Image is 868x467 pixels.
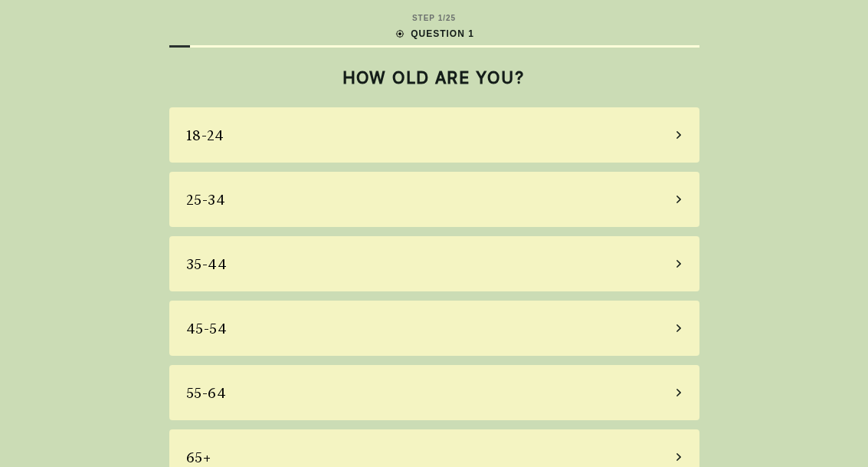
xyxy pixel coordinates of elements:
[394,27,474,41] div: QUESTION 1
[186,125,224,146] div: 18-24
[186,189,226,210] div: 25-34
[412,12,456,24] div: STEP 1 / 25
[169,67,699,87] h2: HOW OLD ARE YOU?
[186,383,227,403] div: 55-64
[186,318,228,339] div: 45-54
[186,254,228,275] div: 35-44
